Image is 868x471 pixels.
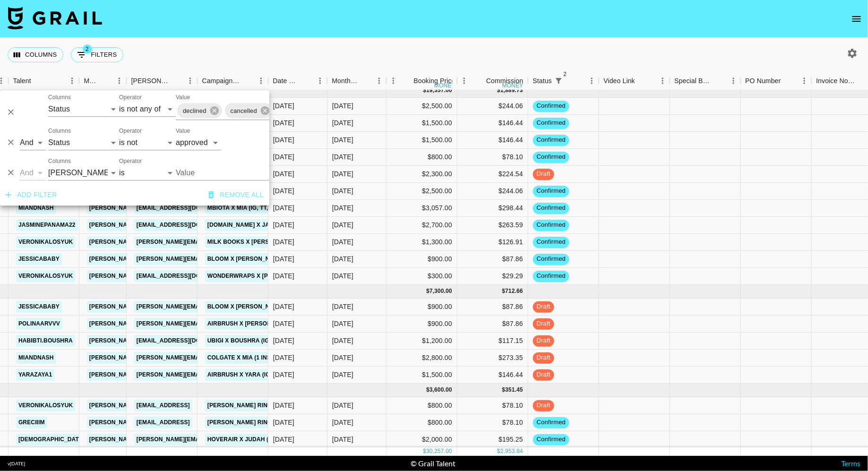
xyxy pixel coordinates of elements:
div: © Grail Talent [411,459,455,468]
a: [EMAIL_ADDRESS] [134,400,192,411]
div: Status [533,72,552,90]
div: $87.86 [457,299,528,316]
div: v [DATE] [8,461,25,467]
button: Sort [241,74,254,87]
button: Show filters [71,47,123,62]
button: Sort [635,74,648,87]
a: jessicababy [16,253,62,265]
span: confirmed [533,418,569,427]
div: $1,500.00 [387,115,457,132]
div: 712.66 [505,287,523,295]
a: polinaarvvv [16,318,62,330]
a: [PERSON_NAME][EMAIL_ADDRESS][DOMAIN_NAME] [87,219,241,231]
button: Delete [4,105,18,120]
a: veronikalosyuk [16,236,75,248]
div: 23/07/2025 [273,336,294,345]
a: Colgate x Mia (1 Instagram Reel, 4 images, 4 months usage right and 45 days access) [205,352,488,364]
div: $2,800.00 [387,350,457,367]
button: Delete [4,166,18,180]
div: Sep '25 [332,169,353,179]
button: Sort [713,74,727,87]
div: 18/08/2025 [273,186,294,196]
div: Month Due [327,72,387,90]
div: declined [177,103,222,118]
div: $263.59 [457,217,528,234]
button: Sort [473,74,486,87]
div: $ [497,447,500,455]
div: 15/07/2025 [273,319,294,328]
div: Jun '25 [332,401,353,410]
span: draft [533,353,554,362]
span: confirmed [533,204,569,213]
span: confirmed [533,187,569,196]
div: $78.10 [457,414,528,431]
div: Sep '25 [332,135,353,145]
label: Operator [119,127,142,135]
a: Bloom x [PERSON_NAME] (IG, TT) 2/2 [205,253,318,265]
a: [PERSON_NAME][EMAIL_ADDRESS][DOMAIN_NAME] [87,335,241,347]
div: $900.00 [387,299,457,316]
button: Sort [401,74,414,87]
a: [EMAIL_ADDRESS][DOMAIN_NAME] [134,335,240,347]
button: Menu [254,74,268,88]
a: Milk Books x [PERSON_NAME] (1 Reel + Story) [205,236,354,248]
div: 1,889.73 [500,86,523,94]
button: Menu [65,74,79,88]
span: confirmed [533,272,569,281]
div: Sep '25 [332,203,353,213]
label: Operator [119,94,142,102]
a: yarazaya1 [16,369,54,381]
a: [PERSON_NAME][EMAIL_ADDRESS][DOMAIN_NAME] [87,318,241,330]
div: Date Created [268,72,327,90]
div: Talent [13,72,31,90]
a: habibti.boushra [16,335,75,347]
button: Menu [457,74,472,88]
button: Menu [387,74,401,88]
div: money [502,83,524,88]
a: mBIOTA x Mia (IG, TT, 2 Stories) [205,202,304,214]
span: 2 [83,44,92,54]
button: Sort [565,74,578,87]
div: $2,300.00 [387,166,457,183]
div: Sep '25 [332,118,353,128]
a: [EMAIL_ADDRESS][DOMAIN_NAME] [134,202,240,214]
a: [PERSON_NAME][EMAIL_ADDRESS][PERSON_NAME][DOMAIN_NAME] [134,352,337,364]
div: money [434,83,455,88]
div: 18/08/2025 [273,135,294,145]
div: Campaign (Type) [198,72,268,90]
a: [PERSON_NAME][EMAIL_ADDRESS][DOMAIN_NAME] [134,253,288,265]
div: $1,200.00 [387,333,457,350]
a: [PERSON_NAME] Ring x [GEOGRAPHIC_DATA] [205,417,344,428]
div: Sep '25 [332,152,353,162]
div: $3,057.00 [387,200,457,217]
div: 2 active filters [552,74,565,87]
span: draft [533,302,554,311]
div: 7,300.00 [430,287,452,295]
div: 18/08/2025 [273,370,294,379]
div: 18/08/2025 [273,220,294,230]
div: $ [502,386,506,394]
button: Sort [99,74,112,87]
button: Delete [4,136,18,150]
div: $78.10 [457,149,528,166]
div: Jun '25 [332,418,353,427]
a: jasminepanama22 [16,219,78,231]
a: HoverAir x Judah (4/4) [205,434,281,445]
span: declined [177,105,212,116]
div: PO Number [741,72,812,90]
div: Special Booking Type [675,72,713,90]
div: Video Link [604,72,636,90]
div: $2,500.00 [387,183,457,200]
div: $800.00 [387,414,457,431]
div: $87.86 [457,316,528,333]
button: Menu [798,74,812,88]
label: Columns [48,157,71,165]
div: 3,600.00 [430,386,452,394]
div: $ [502,287,506,295]
a: [PERSON_NAME][EMAIL_ADDRESS][DOMAIN_NAME] [87,417,241,428]
span: cancelled [225,105,263,116]
div: $900.00 [387,251,457,268]
button: Sort [300,74,313,87]
div: Invoice Notes [816,72,855,90]
select: Logic operator [20,135,46,150]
